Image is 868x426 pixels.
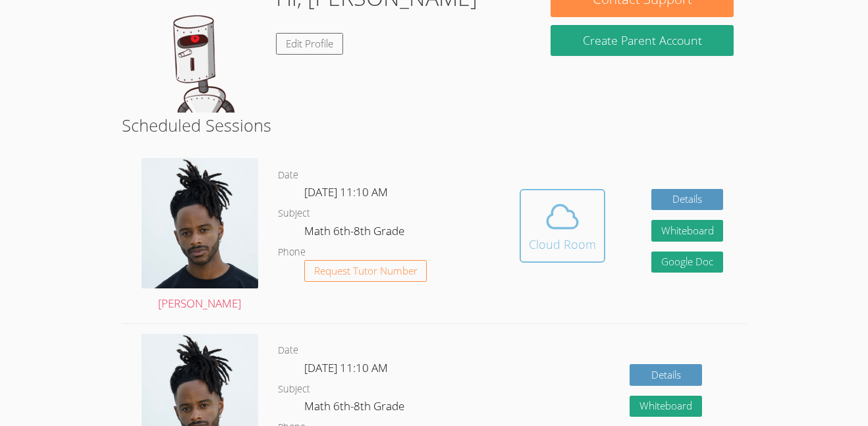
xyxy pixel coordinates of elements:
[278,167,298,184] dt: Date
[651,189,724,211] a: Details
[142,158,258,288] img: Portrait.jpg
[304,397,407,419] dd: Math 6th-8th Grade
[304,360,388,375] span: [DATE] 11:10 AM
[276,33,343,55] a: Edit Profile
[122,113,747,138] h2: Scheduled Sessions
[651,220,724,242] button: Whiteboard
[630,396,702,417] button: Whiteboard
[304,184,388,200] span: [DATE] 11:10 AM
[304,260,427,282] button: Request Tutor Number
[304,222,407,244] dd: Math 6th-8th Grade
[651,252,724,273] a: Google Doc
[278,205,310,222] dt: Subject
[142,158,258,313] a: [PERSON_NAME]
[278,381,310,398] dt: Subject
[529,235,596,253] div: Cloud Room
[551,25,734,56] button: Create Parent Account
[278,244,306,261] dt: Phone
[314,266,418,276] span: Request Tutor Number
[520,189,605,263] button: Cloud Room
[278,342,298,359] dt: Date
[630,364,702,386] a: Details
